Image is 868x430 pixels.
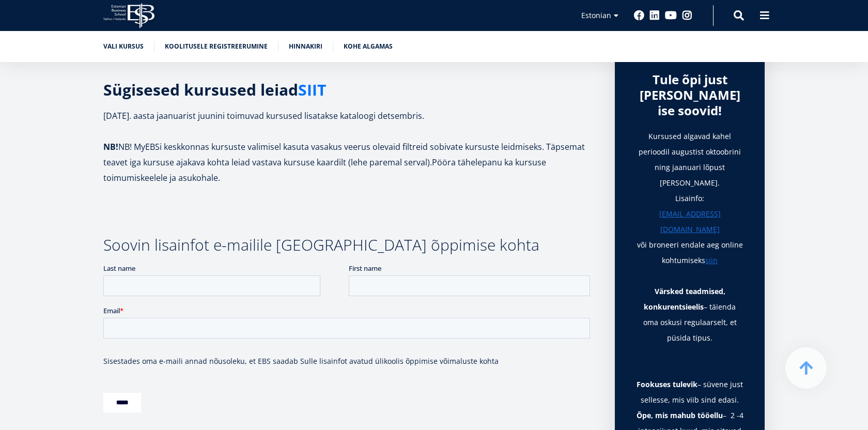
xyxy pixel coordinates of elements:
[682,10,692,21] a: Instagram
[103,141,118,152] strong: NB!
[165,41,268,52] a: Koolitusele registreerumine
[636,377,744,408] h1: – süvene just sellesse, mis viib sind edasi.
[705,253,718,268] a: siin
[103,79,326,100] strong: Sügisesed kursused leiad
[344,41,393,52] a: Kohe algamas
[636,72,744,118] div: Tule õpi just [PERSON_NAME] ise soovid!
[103,237,594,253] h3: Soovin lisainfot e-mailile [GEOGRAPHIC_DATA] õppimise kohta
[637,410,723,420] strong: Õpe, mis mahub tööellu
[289,41,322,52] a: Hinnakiri
[634,10,644,21] a: Facebook
[103,108,594,186] p: [DATE]. aasta jaanuarist juunini toimuvad kursused lisatakse kataloogi detsembris. NB! MyEBSi kes...
[298,82,326,98] a: SIIT
[103,263,594,421] iframe: Form 0
[636,206,744,237] a: [EMAIL_ADDRESS][DOMAIN_NAME]
[103,41,144,52] a: Vali kursus
[649,10,660,21] a: Linkedin
[665,10,677,21] a: Youtube
[637,379,698,389] strong: Fookuses tulevik
[644,286,725,312] strong: Värsked teadmised, konkurentsieelis
[636,129,744,268] h1: Kursused algavad kahel perioodil augustist oktoobrini ning jaanuari lõpust [PERSON_NAME]. Lisainf...
[636,284,744,346] p: – täienda oma oskusi regulaarselt, et püsida tipus.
